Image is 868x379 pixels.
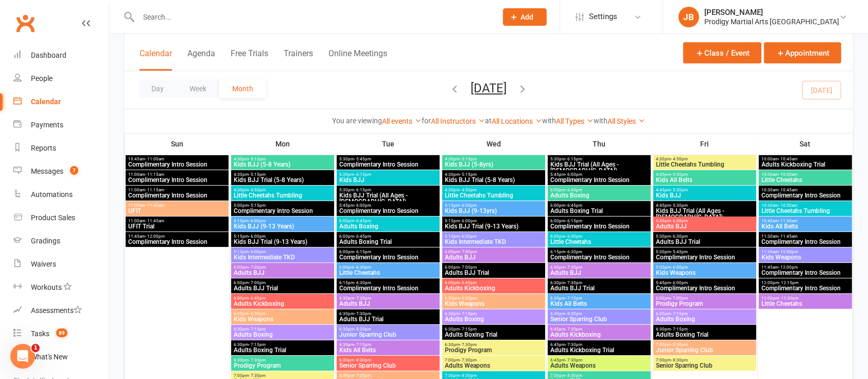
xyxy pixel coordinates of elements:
[764,42,841,63] button: Appointment
[13,345,109,369] a: What's New
[761,285,850,291] span: Complimentary Intro Session
[761,208,850,214] span: Little Cheetahs Tumbling
[671,203,688,208] span: - 5:30pm
[594,117,607,125] strong: with
[778,172,797,177] span: - 10:30am
[249,203,266,208] span: - 5:15pm
[354,311,371,316] span: - 7:30pm
[13,276,109,299] a: Workouts
[233,327,332,332] span: 6:30pm
[233,281,332,285] span: 6:00pm
[550,281,649,285] span: 6:30pm
[550,301,649,307] span: Kids All Belts
[652,133,758,155] th: Fri
[339,285,438,291] span: Complimentary Intro Session
[550,285,649,291] span: Adults BJJ Trial
[778,265,798,270] span: - 12:00pm
[233,296,332,301] span: 6:00pm
[460,172,477,177] span: - 5:15pm
[565,234,582,239] span: - 6:30pm
[779,296,798,301] span: - 12:30pm
[339,332,438,338] span: Junior Sparring Club
[655,203,754,208] span: 4:45pm
[12,10,38,36] a: Clubworx
[655,161,754,168] span: Little Cheetahs Tumbling
[444,239,543,245] span: Kids Intermediate TKD
[550,311,649,316] span: 6:30pm
[31,213,75,222] div: Product Sales
[145,219,164,223] span: - 11:45am
[339,157,438,161] span: 5:30pm
[460,157,477,161] span: - 5:15pm
[354,342,371,347] span: - 7:15pm
[249,250,266,254] span: - 6:00pm
[233,157,332,161] span: 4:30pm
[187,48,215,71] button: Agenda
[607,117,645,125] a: All Styles
[128,203,227,208] span: 11:00am
[444,311,543,316] span: 6:30pm
[655,301,754,307] span: Prodigy Program
[145,234,165,239] span: - 12:00pm
[31,329,49,338] div: Tasks
[460,219,477,223] span: - 6:00pm
[761,172,850,177] span: 10:00am
[655,265,754,270] span: 5:30pm
[31,121,63,129] div: Payments
[460,203,477,208] span: - 6:00pm
[550,172,649,177] span: 5:45pm
[13,322,109,345] a: Tasks 89
[671,219,688,223] span: - 6:30pm
[339,219,438,223] span: 6:00pm
[233,203,332,208] span: 5:00pm
[339,327,438,332] span: 6:30pm
[339,296,438,301] span: 6:30pm
[444,316,543,322] span: Adults Boxing
[758,133,853,155] th: Sat
[761,177,850,183] span: Little Cheetahs
[354,265,371,270] span: - 6:30pm
[550,177,649,183] span: Complimentary Intro Session
[655,219,754,223] span: 5:30pm
[431,117,485,125] a: All Instructors
[671,250,688,254] span: - 5:45pm
[655,223,754,229] span: Adults BJJ
[249,265,266,270] span: - 7:00pm
[145,157,164,161] span: - 11:00am
[761,161,850,168] span: Adults Kickboxing Trial
[444,296,543,301] span: 6:00pm
[31,283,62,291] div: Workouts
[219,79,266,98] button: Month
[550,296,649,301] span: 6:30pm
[778,250,798,254] span: - 12:00pm
[339,234,438,239] span: 6:00pm
[565,157,582,161] span: - 6:15pm
[761,270,850,276] span: Complimentary Intro Session
[233,250,332,254] span: 5:15pm
[145,203,164,208] span: - 11:45am
[233,172,332,177] span: 4:30pm
[233,254,332,260] span: Kids Intermediate TKD
[460,188,477,192] span: - 4:50pm
[233,301,332,307] span: Adults Kickboxing
[679,7,699,27] div: JB
[556,117,594,125] a: All Types
[444,270,543,276] span: Adults BJJ Trial
[492,117,542,125] a: All Locations
[125,133,230,155] th: Sun
[128,157,227,161] span: 10:45am
[655,316,754,322] span: Adults Boxing
[233,161,332,168] span: Kids BJJ (5-8 Years)
[655,285,754,291] span: Complimentary Intro Session
[249,219,266,223] span: - 6:00pm
[778,157,797,161] span: - 10:45am
[128,161,227,168] span: Complimentary Intro Session
[339,301,438,307] span: Adults BJJ
[655,208,754,220] span: Kids BJJ Trial (All Ages - [DEMOGRAPHIC_DATA])
[655,311,754,316] span: 6:30pm
[70,166,78,175] span: 7
[233,285,332,291] span: Adults BJJ Trial
[761,250,850,254] span: 11:30am
[444,285,543,291] span: Adults Kickboxing
[339,265,438,270] span: 6:00pm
